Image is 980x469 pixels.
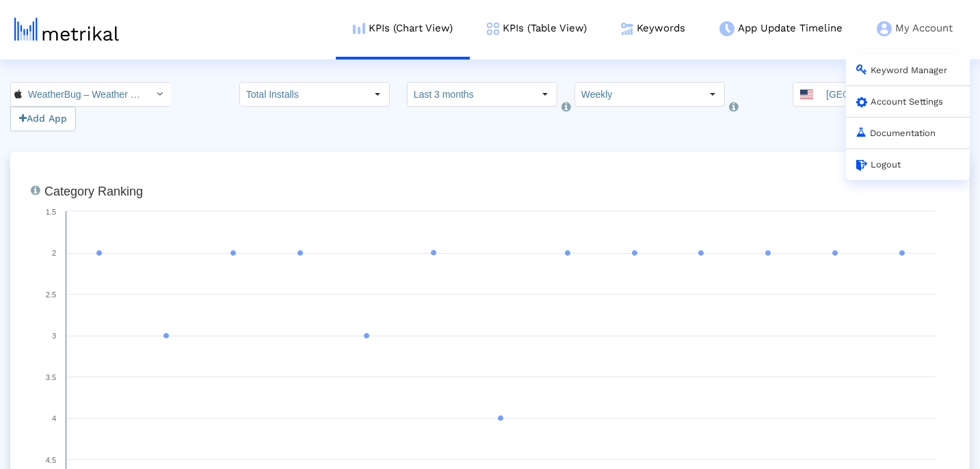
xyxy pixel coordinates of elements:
img: kpi-chart-menu-icon.png [353,23,365,34]
text: 2 [52,249,56,257]
a: Documentation [856,128,936,138]
img: kpi-table-menu-icon.png [487,23,499,35]
div: Select [366,83,389,106]
div: Select [701,83,724,106]
text: 4 [52,414,56,423]
img: settings.svg [856,97,867,107]
a: Keyword Manager [856,65,947,75]
text: 3 [52,332,56,340]
img: app-update-menu-icon.png [719,21,734,36]
a: Logout [856,159,901,170]
text: 2.5 [46,291,56,299]
tspan: Category Ranking [44,185,143,198]
img: my-account-menu-icon.png [877,21,892,36]
img: logout.svg [856,160,867,171]
text: 1.5 [46,208,56,216]
text: 3.5 [46,373,56,381]
button: Add App [10,107,76,131]
div: Select [148,83,171,106]
img: keywords.png [621,23,633,35]
text: 4.5 [46,456,56,464]
img: metrical-logo-light.png [14,18,119,41]
div: Select [533,83,557,106]
a: Account Settings [856,96,943,107]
